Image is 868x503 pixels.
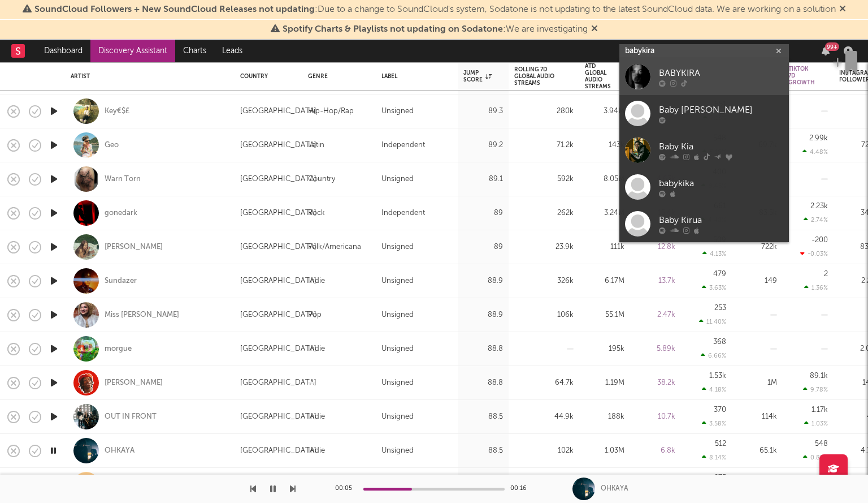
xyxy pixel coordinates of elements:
[825,42,839,51] div: 99 +
[381,173,414,186] div: Unsigned
[636,308,675,322] div: 2.47k
[463,410,503,424] div: 88.5
[636,274,675,288] div: 13.7k
[514,173,574,186] div: 592k
[381,308,414,322] div: Unsigned
[240,73,291,80] div: Country
[463,139,503,152] div: 89.2
[619,95,789,132] a: Baby [PERSON_NAME]
[514,444,574,458] div: 102k
[105,378,163,388] a: [PERSON_NAME]
[240,410,316,424] div: [GEOGRAPHIC_DATA]
[308,207,325,220] div: Rock
[463,207,503,220] div: 89
[34,5,836,14] span: : Due to a change to SoundCloud's system, Sodatone is not updating to the latest SoundCloud data....
[804,284,828,291] div: 1.36 %
[381,240,414,254] div: Unsigned
[308,105,354,118] div: Hip-Hop/Rap
[601,484,628,494] div: OHKAYA
[514,207,574,220] div: 262k
[381,342,414,356] div: Unsigned
[659,213,783,227] div: Baby Kirua
[105,412,157,422] div: OUT IN FRONT
[659,103,783,117] div: Baby [PERSON_NAME]
[800,250,828,257] div: -0.03 %
[714,304,726,312] div: 253
[105,174,141,184] a: Warn Torn
[514,105,574,118] div: 280k
[381,410,414,424] div: Unsigned
[381,73,446,80] div: Label
[34,5,315,14] span: SoundCloud Followers + New SoundCloud Releases not updating
[619,132,789,169] a: Baby Kia
[463,240,503,254] div: 89
[591,25,598,34] span: Dismiss
[36,40,90,62] a: Dashboard
[240,308,316,322] div: [GEOGRAPHIC_DATA]
[381,274,414,288] div: Unsigned
[308,274,325,288] div: Indie
[585,105,624,118] div: 3.94M
[824,270,828,278] div: 2
[713,338,726,346] div: 368
[803,454,828,461] div: 0.85 %
[636,444,675,458] div: 6.8k
[105,276,137,286] a: Sundazer
[308,173,335,186] div: Country
[714,474,726,481] div: 275
[702,250,726,257] div: 4.13 %
[713,270,726,278] div: 479
[308,240,361,254] div: Folk/Americana
[585,274,624,288] div: 6.17M
[809,135,828,142] div: 2.99k
[702,454,726,461] div: 8.14 %
[105,446,134,456] div: OHKAYA
[105,344,132,354] a: morgue
[585,139,624,152] div: 143k
[585,207,624,220] div: 3.24M
[714,406,726,414] div: 370
[240,444,316,458] div: [GEOGRAPHIC_DATA]
[463,308,503,322] div: 88.9
[811,237,828,244] div: -200
[802,148,828,156] div: 4.48 %
[463,376,503,390] div: 88.8
[619,58,789,95] a: BABYKIRA
[381,105,414,118] div: Unsigned
[585,173,624,186] div: 8.05M
[240,274,316,288] div: [GEOGRAPHIC_DATA]
[659,140,783,153] div: Baby Kia
[659,66,783,80] div: BABYKIRA
[283,25,588,34] span: : We are investigating
[810,203,828,210] div: 2.23k
[636,342,675,356] div: 5.89k
[702,420,726,427] div: 3.58 %
[636,376,675,390] div: 38.2k
[214,40,250,62] a: Leads
[585,240,624,254] div: 111k
[463,105,503,118] div: 89.3
[308,342,325,356] div: Indie
[804,216,828,223] div: 2.74 %
[514,376,574,390] div: 64.7k
[71,73,223,80] div: Artist
[105,208,137,218] a: gonedark
[709,372,726,380] div: 1.53k
[585,63,611,90] div: ATD Global Audio Streams
[463,342,503,356] div: 88.8
[381,207,425,220] div: Independent
[636,410,675,424] div: 10.7k
[702,284,726,291] div: 3.63 %
[90,40,175,62] a: Discovery Assistant
[699,318,726,325] div: 11.40 %
[839,5,846,14] span: Dismiss
[659,177,783,190] div: babykika
[619,169,789,205] a: babykika
[585,410,624,424] div: 188k
[308,73,364,80] div: Genre
[737,376,777,390] div: 1M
